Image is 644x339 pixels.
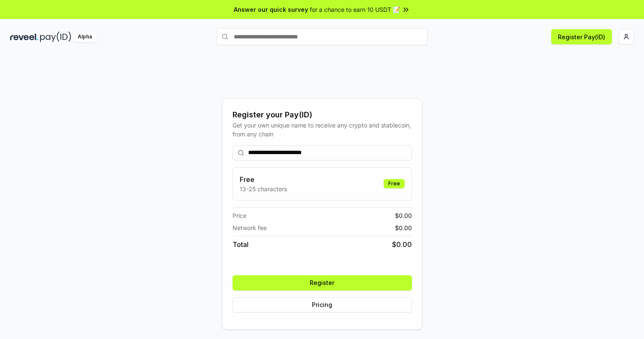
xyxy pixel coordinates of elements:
[392,239,412,250] span: $ 0.00
[10,32,38,42] img: reveel_dark
[73,32,97,42] div: Alpha
[234,5,308,14] span: Answer our quick survey
[233,121,412,138] div: Get your own unique name to receive any crypto and stablecoin, from any chain
[384,179,405,188] div: Free
[240,184,287,193] p: 13-25 characters
[233,275,412,290] button: Register
[551,29,612,44] button: Register Pay(ID)
[240,174,287,184] h3: Free
[233,223,267,232] span: Network fee
[233,109,412,121] div: Register your Pay(ID)
[233,297,412,312] button: Pricing
[40,32,71,42] img: pay_id
[395,211,412,220] span: $ 0.00
[233,239,249,250] span: Total
[395,223,412,232] span: $ 0.00
[310,5,400,14] span: for a chance to earn 10 USDT 📝
[233,211,246,220] span: Price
